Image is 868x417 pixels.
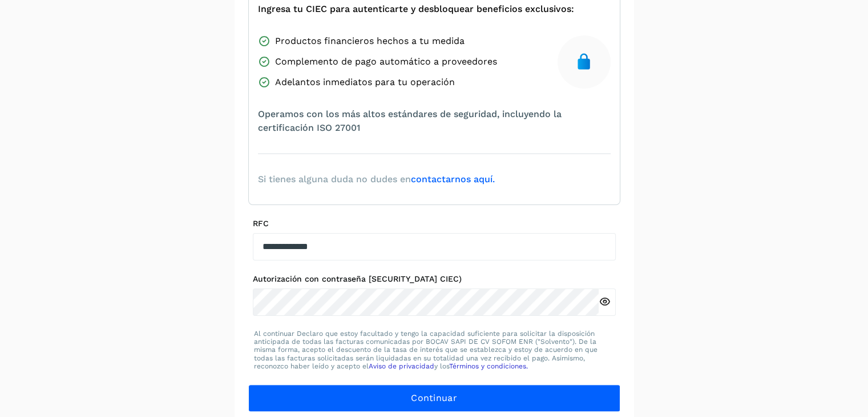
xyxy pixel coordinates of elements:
[411,392,457,404] span: Continuar
[258,107,611,135] span: Operamos con los más altos estándares de seguridad, incluyendo la certificación ISO 27001
[369,362,434,370] a: Aviso de privacidad
[253,274,616,284] label: Autorización con contraseña [SECURITY_DATA] CIEC)
[258,2,574,16] span: Ingresa tu CIEC para autenticarte y desbloquear beneficios exclusivos:
[258,173,495,186] span: Si tienes alguna duda no dudes en
[411,174,495,185] a: contactarnos aquí.
[275,34,465,48] span: Productos financieros hechos a tu medida
[449,362,528,370] a: Términos y condiciones.
[575,53,593,71] img: secure
[275,55,497,69] span: Complemento de pago automático a proveedores
[254,330,615,371] p: Al continuar Declaro que estoy facultado y tengo la capacidad suficiente para solicitar la dispos...
[275,75,455,89] span: Adelantos inmediatos para tu operación
[253,219,616,228] label: RFC
[248,384,620,412] button: Continuar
